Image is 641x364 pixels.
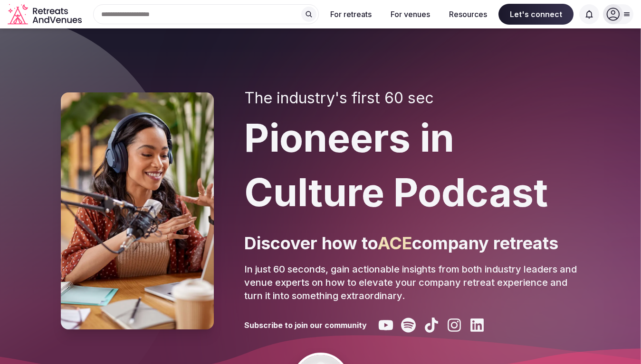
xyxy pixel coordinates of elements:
[244,89,580,107] h2: The industry's first 60 sec
[244,231,580,255] p: Discover how to company retreats
[441,4,495,25] button: Resources
[498,4,574,25] span: Let's connect
[8,4,84,25] a: Visit the homepage
[323,4,379,25] button: For retreats
[244,111,580,220] h1: Pioneers in Culture Podcast
[244,263,580,302] p: In just 60 seconds, gain actionable insights from both industry leaders and venue experts on how ...
[383,4,438,25] button: For venues
[378,233,412,254] span: ACE
[244,320,367,330] h3: Subscribe to join our community
[61,92,214,329] img: Pioneers in Culture Podcast
[8,4,84,25] svg: Retreats and Venues company logo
